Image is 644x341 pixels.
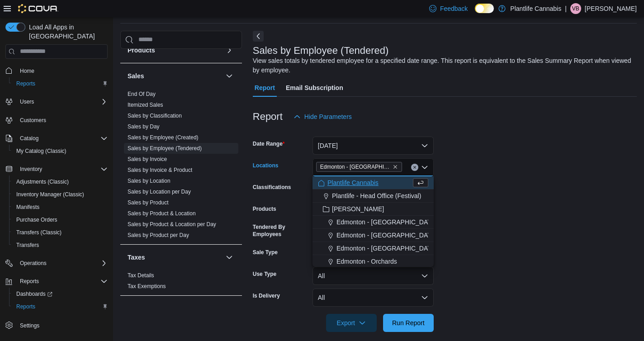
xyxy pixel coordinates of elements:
[13,189,88,200] a: Inventory Manager (Classic)
[20,67,34,75] span: Home
[16,191,84,198] span: Inventory Manager (Classic)
[16,204,39,211] span: Manifests
[13,301,108,312] span: Reports
[336,244,437,253] span: Edmonton - [GEOGRAPHIC_DATA]
[13,176,72,187] a: Adjustments (Classic)
[13,78,108,89] span: Reports
[20,260,47,267] span: Operations
[383,314,434,332] button: Run Report
[313,216,434,229] button: Edmonton - [GEOGRAPHIC_DATA]
[13,289,56,299] a: Dashboards
[13,240,43,251] a: Transfers
[2,132,111,145] button: Catalog
[13,227,65,238] a: Transfers (Classic)
[253,223,309,238] label: Tendered By Employees
[16,178,69,185] span: Adjustments (Classic)
[128,221,216,228] span: Sales by Product & Location per Day
[128,232,189,239] span: Sales by Product per Day
[128,272,154,279] a: Tax Details
[128,123,160,130] a: Sales by Day
[128,156,167,163] span: Sales by Invoice
[16,320,43,331] a: Settings
[9,145,111,157] button: My Catalog (Classic)
[128,232,189,238] a: Sales by Product per Day
[313,255,434,268] button: Edmonton - Orchards
[392,318,425,327] span: Run Report
[128,283,166,289] a: Tax Exemptions
[16,115,50,126] a: Customers
[13,146,70,156] a: My Catalog (Classic)
[332,191,421,200] span: Plantlife - Head Office (Festival)
[128,71,222,81] button: Sales
[20,117,46,124] span: Customers
[16,65,108,76] span: Home
[13,78,39,89] a: Reports
[16,66,38,76] a: Home
[286,79,343,97] span: Email Subscription
[572,3,579,14] span: VB
[128,253,222,262] button: Taxes
[16,216,57,223] span: Purchase Orders
[585,3,637,14] p: [PERSON_NAME]
[331,314,371,332] span: Export
[16,276,43,287] button: Reports
[9,288,111,300] a: Dashboards
[2,64,111,77] button: Home
[13,176,108,187] span: Adjustments (Classic)
[224,45,235,56] button: Products
[16,133,42,144] button: Catalog
[253,205,276,213] label: Products
[13,289,108,299] span: Dashboards
[253,184,291,191] label: Classifications
[304,112,352,121] span: Hide Parameters
[9,188,111,201] button: Inventory Manager (Classic)
[313,137,434,155] button: [DATE]
[570,3,581,14] div: Victoria Brown
[253,111,283,122] h3: Report
[253,45,389,56] h3: Sales by Employee (Tendered)
[320,162,391,171] span: Edmonton - [GEOGRAPHIC_DATA] Currents
[13,202,43,213] a: Manifests
[2,318,111,332] button: Settings
[16,319,108,331] span: Settings
[128,167,192,173] a: Sales by Invoice & Product
[128,102,163,108] a: Itemized Sales
[13,214,108,225] span: Purchase Orders
[440,4,468,13] span: Feedback
[13,146,108,156] span: My Catalog (Classic)
[128,46,155,55] h3: Products
[128,113,182,119] a: Sales by Classification
[13,240,108,251] span: Transfers
[16,242,39,249] span: Transfers
[253,292,280,299] label: Is Delivery
[224,252,235,263] button: Taxes
[313,229,434,242] button: Edmonton - [GEOGRAPHIC_DATA]
[120,270,242,295] div: Taxes
[253,162,279,169] label: Locations
[128,283,166,290] span: Tax Exemptions
[16,96,38,107] button: Users
[128,90,156,98] span: End Of Day
[13,202,108,213] span: Manifests
[128,134,199,141] a: Sales by Employee (Created)
[16,147,66,155] span: My Catalog (Classic)
[16,229,62,236] span: Transfers (Classic)
[2,275,111,288] button: Reports
[253,249,278,256] label: Sale Type
[128,134,199,141] span: Sales by Employee (Created)
[326,314,377,332] button: Export
[9,239,111,251] button: Transfers
[128,189,191,195] a: Sales by Location per Day
[128,210,196,217] a: Sales by Product & Location
[313,203,434,216] button: [PERSON_NAME]
[2,95,111,108] button: Users
[9,213,111,226] button: Purchase Orders
[128,253,145,262] h3: Taxes
[16,258,108,269] span: Operations
[336,257,397,266] span: Edmonton - Orchards
[316,162,402,172] span: Edmonton - Windermere Currents
[16,258,50,269] button: Operations
[128,145,202,152] a: Sales by Employee (Tendered)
